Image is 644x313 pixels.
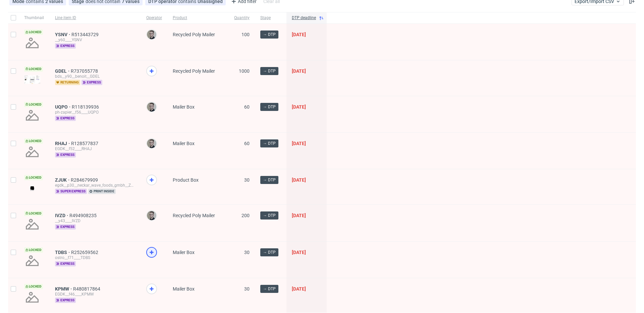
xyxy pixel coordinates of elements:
span: [DATE] [292,250,306,255]
div: __y60____YSNV [55,37,136,43]
span: Locked [24,175,43,180]
span: Mailer Box [173,250,195,255]
span: [DATE] [292,32,306,37]
span: Locked [24,247,43,253]
a: TDBS [55,250,71,255]
img: no_design.png [24,289,40,305]
div: EGDK__f52____RHAJ [55,146,136,151]
span: Product [173,15,223,21]
span: → DTP [263,286,276,292]
a: ZJUK [55,177,71,183]
span: UQPO [55,104,72,110]
a: R284679909 [71,177,99,183]
a: YSNV [55,32,71,37]
div: ostro__f71____TDBS [55,255,136,260]
span: Locked [24,66,43,72]
div: egdk__p30__neckar_wave_foods_gmbh__ZJUK [55,183,136,188]
span: Stage [260,15,281,21]
span: 60 [244,141,250,146]
a: RHAJ [55,141,71,146]
span: print inside [88,189,116,194]
span: 30 [244,177,250,183]
a: IVZD [55,213,69,218]
span: R480817864 [73,286,102,292]
span: DTP deadline [292,15,316,21]
span: [DATE] [292,213,306,218]
a: R513443729 [71,32,100,37]
span: 30 [244,250,250,255]
img: no_design.png [24,216,40,232]
span: Mailer Box [173,104,195,110]
a: R128577837 [71,141,100,146]
span: Locked [24,211,43,216]
span: Mailer Box [173,141,195,146]
span: returning [55,80,80,85]
span: Locked [24,102,43,107]
img: Krystian Gaza [147,30,156,39]
div: __y43____IVZD [55,218,136,224]
a: KPMW [55,286,73,292]
span: express [55,224,76,230]
img: no_design.png [24,144,40,160]
span: Recycled Poly Mailer [173,32,215,37]
a: GDEL [55,68,71,74]
div: ph-zapier__f56____UQPO [55,110,136,115]
img: no_design.png [24,35,40,51]
img: Krystian Gaza [147,139,156,148]
span: 100 [241,32,250,37]
span: → DTP [263,68,276,74]
span: → DTP [263,177,276,183]
span: Mailer Box [173,286,195,292]
a: R737055778 [71,68,99,74]
img: version_two_editor_design.png [24,75,40,84]
div: EGDK__f46____KPMW [55,292,136,297]
span: → DTP [263,104,276,110]
span: [DATE] [292,68,306,74]
span: Locked [24,138,43,144]
span: [DATE] [292,286,306,292]
span: express [55,43,76,49]
span: 200 [241,213,250,218]
span: express [55,298,76,303]
span: express [55,152,76,158]
span: 30 [244,286,250,292]
span: Thumbnail [24,15,44,21]
span: [DATE] [292,141,306,146]
span: Quantity [234,15,250,21]
span: express [55,261,76,266]
span: Recycled Poly Mailer [173,213,215,218]
span: [DATE] [292,104,306,110]
img: no_design.png [24,253,40,269]
img: no_design.png [24,107,40,123]
span: express [82,80,102,85]
img: Krystian Gaza [147,102,156,112]
span: Recycled Poly Mailer [173,68,215,74]
span: Locked [24,29,43,35]
a: R118139936 [72,104,100,110]
span: Product Box [173,177,199,183]
span: Operator [146,15,162,21]
span: → DTP [263,32,276,38]
span: Line item ID [55,15,136,21]
span: → DTP [263,212,276,218]
a: R252659562 [71,250,100,255]
a: R494908235 [69,213,98,218]
span: Locked [24,284,43,289]
img: version_two_editor_design [24,184,40,193]
span: 1000 [239,68,250,74]
span: 60 [244,104,250,110]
